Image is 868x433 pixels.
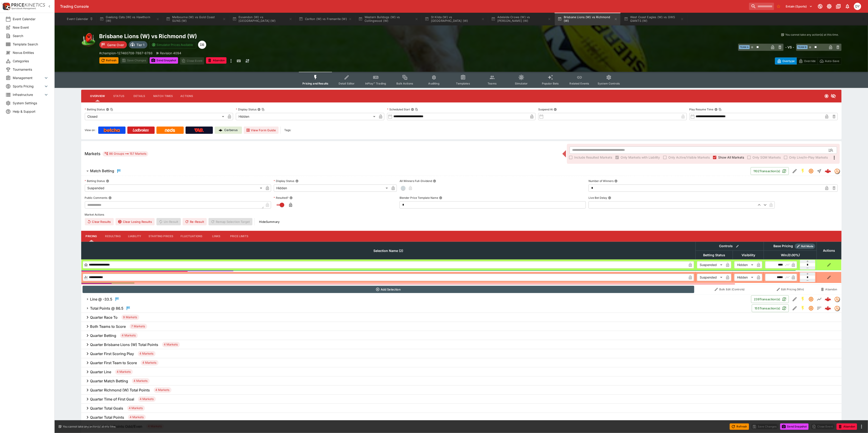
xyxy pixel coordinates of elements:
span: 7 Markets [130,324,147,329]
span: Categories [13,59,49,63]
button: Starting Prices [145,231,177,242]
span: Teams [488,82,497,85]
div: Hidden [236,113,377,120]
p: Copy To Clipboard [99,51,153,55]
div: Start From [775,57,842,65]
button: SGM Enabled [799,167,807,175]
button: Liability [124,231,145,242]
span: Search [13,33,49,38]
img: PriceKinetics Logo [1,2,10,11]
button: Match Betting [81,167,751,176]
img: Betcha [104,128,120,132]
div: Suspended [85,184,264,192]
button: Overview [87,91,109,102]
p: Suspend At [538,107,553,111]
span: Roll Mode [799,244,815,248]
button: Abandon [837,423,857,430]
span: Selection Name (2) [368,248,408,254]
div: 86 Groups 157 Markets [104,151,147,157]
input: search [749,3,774,10]
button: Betting Status [106,179,109,183]
span: Management [13,75,43,80]
span: Betting Status [698,252,730,258]
span: System Settings [13,101,49,105]
span: Infrastructure [13,92,43,97]
button: Suspended [807,304,815,312]
h6: Quarter First Team to Score [90,361,137,365]
div: Trading Console [60,4,747,9]
button: Pricing [81,231,102,242]
button: Copy To Clipboard [719,108,722,111]
span: Only SGM Markets [753,155,781,160]
button: more [859,424,864,429]
span: Tournaments [13,67,49,72]
img: TabNZ [194,128,204,132]
p: Scheduled Start [387,107,410,111]
button: Add Selection [83,286,694,293]
button: All Winners Full-Dividend [433,179,436,183]
div: Base Pricing [772,243,795,249]
button: West Coast Eagles (W) vs GWS GIANTS (W) [621,13,687,25]
button: Edit Detail [791,304,799,312]
button: Suspend At [554,108,557,111]
h6: Quarter Match Betting [90,379,128,383]
button: Resulted? [289,196,293,199]
th: Controls [696,242,764,251]
h6: Both Teams to Score [90,324,126,329]
button: Suspended [807,295,815,303]
p: Resulted? [274,196,289,200]
button: HideSummary [256,218,282,225]
button: Actions [176,91,197,102]
img: logo-cerberus--red.svg [825,296,831,302]
div: Closed [85,113,226,120]
button: Adelaide Crows (W) vs [PERSON_NAME] (W) [488,13,554,25]
button: Bulk Edit (Controls) [697,286,762,293]
button: Fluctuations [177,231,206,242]
svg: Closed [824,94,829,98]
span: 4 Markets [141,361,159,365]
button: Open [827,146,835,154]
span: Un-Result [156,218,181,225]
p: Betting Status [85,179,105,183]
div: Event type filters [299,72,624,88]
button: Overtype [775,57,797,65]
button: 1102Transaction(s) [751,167,789,175]
button: SGM Enabled [799,295,807,303]
button: Line [815,295,823,303]
button: Clear Results [85,218,114,225]
img: Sportsbook Management [11,7,36,10]
img: PriceKinetics [11,3,45,7]
a: Cerberus [215,127,242,134]
span: Event Calendar [13,17,49,21]
span: New Event [13,25,49,30]
span: 4 Markets [128,415,146,420]
img: tradingmodel [835,306,840,311]
button: Blender Price Template Name [439,196,442,199]
label: Tags: [284,127,291,134]
button: Status [109,91,129,102]
button: Brisbane Lions (W) vs Richmond (W) [555,13,620,25]
span: 4 Markets [162,342,180,347]
button: Suspended [807,167,815,175]
div: f1e8460e-7b99-4a92-abab-d2e2da9f244d [825,168,831,174]
h6: Match Betting [90,169,114,173]
p: Auto-Save [825,59,839,63]
button: Send Snapshot [150,57,178,64]
button: Live Bet Delay [608,196,611,199]
span: Detail Editor [339,82,355,85]
img: logo-cerberus--red.svg [825,305,831,311]
h6: Quarter Total Points [90,415,124,420]
label: View on : [85,127,96,134]
span: 4 Markets [154,388,171,392]
button: Copy To Clipboard [110,108,113,111]
h6: Quarter Betting [90,333,116,338]
h6: Quarter Race To [90,315,118,320]
button: Line @ -33.5 [81,295,751,304]
a: 2e8f6459-264b-4d38-b43e-842936673544 [823,304,833,313]
button: Copy To Clipboard [415,108,418,111]
th: Actions [817,242,841,259]
button: Western Bulldogs (W) vs Collingwood (W) [356,13,421,25]
button: 155Transaction(s) [752,304,789,312]
p: Tier 1 [137,42,145,47]
div: Suspended [697,261,724,269]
